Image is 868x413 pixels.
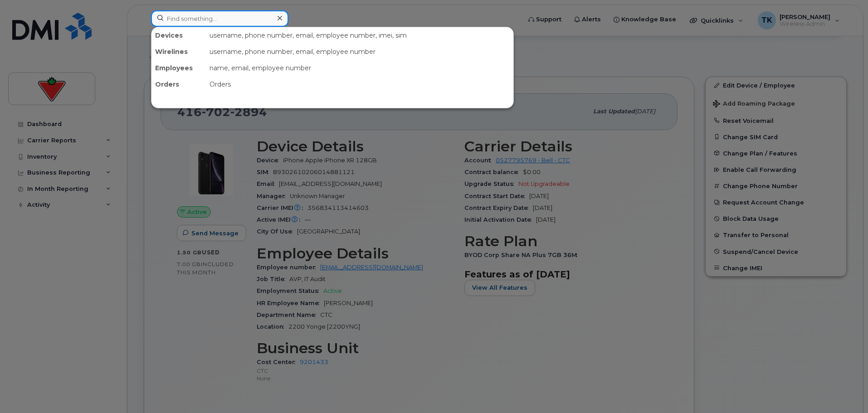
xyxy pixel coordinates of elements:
div: name, email, employee number [206,60,513,76]
div: Devices [151,27,206,44]
div: Orders [206,76,513,92]
div: username, phone number, email, employee number, imei, sim [206,27,513,44]
div: Employees [151,60,206,76]
div: Wirelines [151,44,206,60]
div: username, phone number, email, employee number [206,44,513,60]
div: Orders [151,76,206,92]
input: Find something... [151,10,288,27]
